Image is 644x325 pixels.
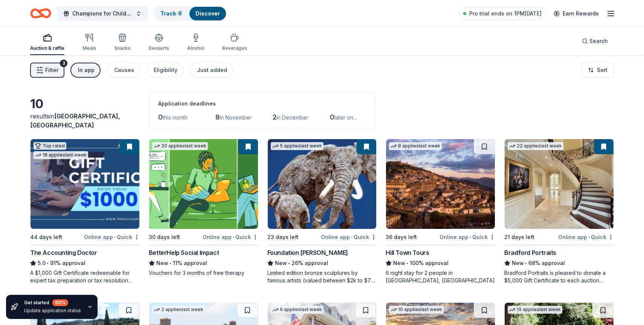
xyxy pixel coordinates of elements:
[152,306,205,314] div: 2 applies last week
[321,232,377,242] div: Online app Quick
[273,113,276,121] span: 2
[154,6,227,21] button: Track· 8Discover
[30,269,140,284] div: A $1,000 Gift Certificate redeemable for expert tax preparation or tax resolution services—recipi...
[31,139,139,229] img: Image for The Accounting Doctor
[470,234,471,240] span: •
[30,112,120,129] span: in
[558,232,614,242] div: Online app Quick
[508,306,562,314] div: 15 applies last week
[459,8,546,20] a: Pro trial ends on 1PM[DATE]
[469,9,542,18] span: Pro trial ends on 1PM[DATE]
[187,30,204,55] button: Alcohol
[576,34,614,49] button: Search
[271,142,324,150] div: 5 applies last week
[149,139,258,277] a: Image for BetterHelp Social Impact20 applieslast week30 days leftOnline app•QuickBetterHelp Socia...
[169,260,171,266] span: •
[271,306,324,314] div: 6 applies last week
[267,248,348,257] div: Foundation [PERSON_NAME]
[30,5,51,22] a: Home
[24,299,81,306] div: Get started
[508,142,563,150] div: 22 applies last week
[203,232,258,242] div: Online app Quick
[407,260,409,266] span: •
[588,234,590,240] span: •
[30,112,140,130] div: results
[149,269,258,277] div: Vouchers for 3 months of free therapy
[45,66,58,75] span: Filter
[163,114,188,121] span: this month
[268,139,377,229] img: Image for Foundation Michelangelo
[549,7,603,20] a: Earn Rewards
[154,66,177,75] div: Eligibility
[160,10,182,17] a: Track· 8
[30,259,140,268] div: 91% approval
[440,232,495,242] div: Online app Quick
[78,66,95,75] div: In app
[30,97,140,112] div: 10
[114,45,130,51] div: Snacks
[34,151,88,159] div: 18 applies last week
[30,112,120,129] span: [GEOGRAPHIC_DATA], [GEOGRAPHIC_DATA]
[197,66,227,75] div: Just added
[30,248,97,257] div: The Accounting Doctor
[504,139,614,284] a: Image for Bradford Portraits22 applieslast week21 days leftOnline app•QuickBradford PortraitsNew•...
[189,63,233,78] button: Just added
[114,30,130,55] button: Snacks
[334,114,357,121] span: later on...
[52,299,68,306] div: 80 %
[72,9,133,18] span: Champions for Children
[351,234,353,240] span: •
[386,139,495,284] a: Image for Hill Town Tours 8 applieslast week36 days leftOnline app•QuickHill Town ToursNew•100% a...
[34,142,66,150] div: Top rated
[504,259,614,268] div: 68% approval
[389,306,444,314] div: 10 applies last week
[505,139,613,229] img: Image for Bradford Portraits
[84,232,140,242] div: Online app Quick
[233,234,234,240] span: •
[386,139,495,229] img: Image for Hill Town Tours
[222,30,247,55] button: Beverages
[149,248,219,257] div: BetterHelp Social Impact
[156,259,168,268] span: New
[525,260,527,266] span: •
[114,234,116,240] span: •
[222,45,247,51] div: Beverages
[152,142,208,150] div: 20 applies last week
[114,66,134,75] div: Causes
[512,259,524,268] span: New
[47,260,49,266] span: •
[386,259,495,268] div: 100% approval
[158,113,163,121] span: 0
[504,248,556,257] div: Bradford Portraits
[386,269,495,284] div: 6 night stay for 2 people in [GEOGRAPHIC_DATA], [GEOGRAPHIC_DATA]
[149,139,258,229] img: Image for BetterHelp Social Impact
[107,63,140,78] button: Causes
[148,30,169,55] button: Desserts
[195,10,220,17] a: Discover
[82,45,96,51] div: Meals
[30,30,64,55] button: Auction & raffle
[504,233,534,242] div: 21 days left
[148,45,169,51] div: Desserts
[30,45,64,51] div: Auction & raffle
[146,63,183,78] button: Eligibility
[288,260,290,266] span: •
[215,113,220,121] span: 8
[57,6,148,21] button: Champions for Children
[393,259,405,268] span: New
[82,30,96,55] button: Meals
[24,308,81,314] div: Update application status
[386,233,417,242] div: 36 days left
[581,63,614,78] button: Sort
[275,259,287,268] span: New
[70,63,101,78] button: In app
[60,60,67,67] div: 3
[589,37,608,46] span: Search
[149,233,180,242] div: 30 days left
[30,63,64,78] button: Filter3
[267,259,377,268] div: 26% approval
[220,114,252,121] span: in November
[30,139,140,284] a: Image for The Accounting DoctorTop rated18 applieslast week44 days leftOnline app•QuickThe Accoun...
[389,142,442,150] div: 8 applies last week
[504,269,614,284] div: Bradford Portraits is pleased to donate a $5,000 Gift Certificate to each auction event, which in...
